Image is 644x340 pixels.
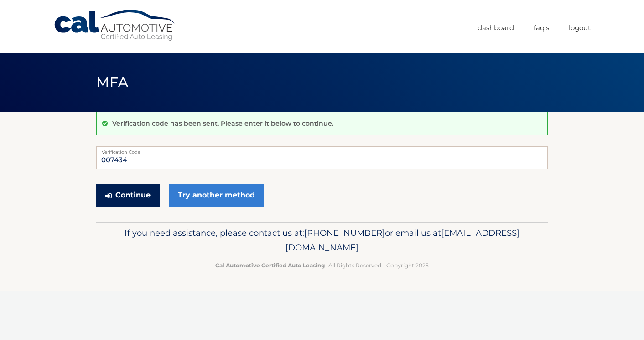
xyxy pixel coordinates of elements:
a: Dashboard [478,20,514,35]
p: Verification code has been sent. Please enter it below to continue. [112,119,333,127]
span: [PHONE_NUMBER] [304,228,385,238]
span: [EMAIL_ADDRESS][DOMAIN_NAME] [286,228,519,253]
a: Try another method [169,184,264,207]
span: MFA [96,74,128,90]
a: Cal Automotive [53,9,177,42]
p: If you need assistance, please contact us at: or email us at [102,226,542,255]
input: Verification Code [96,146,548,169]
strong: Cal Automotive Certified Auto Leasing [215,262,325,269]
a: Logout [569,20,591,35]
button: Continue [96,184,160,207]
p: - All Rights Reserved - Copyright 2025 [102,260,542,270]
label: Verification Code [96,146,548,154]
a: FAQ's [534,20,549,35]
